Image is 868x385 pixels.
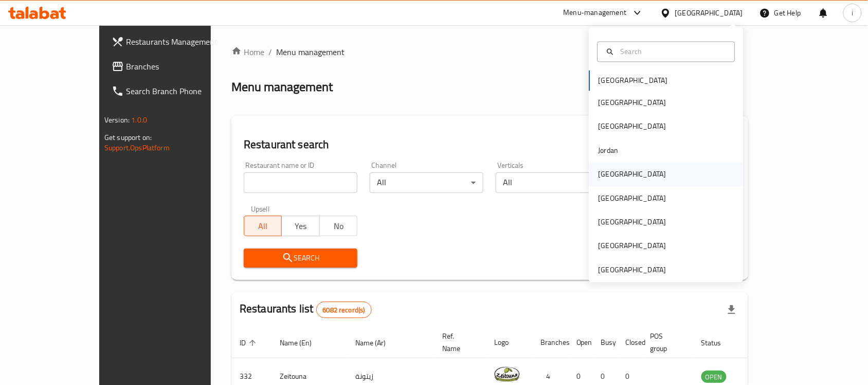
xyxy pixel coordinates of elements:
[104,113,130,127] span: Version:
[244,137,736,152] h2: Restaurant search
[618,327,642,358] th: Closed
[599,169,666,180] div: [GEOGRAPHIC_DATA]
[370,172,483,193] div: All
[231,46,264,58] a: Home
[317,305,371,315] span: 6082 record(s)
[442,330,474,355] span: Ref. Name
[231,79,333,95] h2: Menu management
[244,249,357,268] button: Search
[276,46,345,58] span: Menu management
[316,302,372,318] div: Total records count
[599,192,666,204] div: [GEOGRAPHIC_DATA]
[231,46,748,58] nav: breadcrumb
[650,330,681,355] span: POS group
[599,97,666,109] div: [GEOGRAPHIC_DATA]
[126,36,236,48] span: Restaurants Management
[701,371,727,383] div: OPEN
[599,145,619,156] div: Jordan
[244,172,357,193] input: Search for restaurant name or ID..
[280,337,325,349] span: Name (En)
[103,79,244,103] a: Search Branch Phone
[532,327,568,358] th: Branches
[599,121,666,132] div: [GEOGRAPHIC_DATA]
[281,216,319,236] button: Yes
[564,7,627,19] div: Menu-management
[355,337,399,349] span: Name (Ar)
[599,240,666,252] div: [GEOGRAPHIC_DATA]
[617,46,729,57] input: Search
[268,46,272,58] li: /
[593,327,618,358] th: Busy
[701,337,735,349] span: Status
[126,60,236,73] span: Branches
[852,7,853,19] span: i
[131,113,147,127] span: 1.0.0
[244,216,282,236] button: All
[126,85,236,97] span: Search Branch Phone
[675,7,743,19] div: [GEOGRAPHIC_DATA]
[103,29,244,54] a: Restaurants Management
[599,217,666,228] div: [GEOGRAPHIC_DATA]
[486,327,532,358] th: Logo
[103,54,244,79] a: Branches
[248,219,278,234] span: All
[251,205,270,213] label: Upsell
[104,131,152,144] span: Get support on:
[240,301,372,318] h2: Restaurants list
[252,252,349,265] span: Search
[104,141,170,154] a: Support.OpsPlatform
[240,337,259,349] span: ID
[286,219,315,234] span: Yes
[568,327,593,358] th: Open
[701,371,727,383] span: OPEN
[719,297,744,322] div: Export file
[599,264,666,275] div: [GEOGRAPHIC_DATA]
[496,172,609,193] div: All
[319,216,357,236] button: No
[324,219,353,234] span: No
